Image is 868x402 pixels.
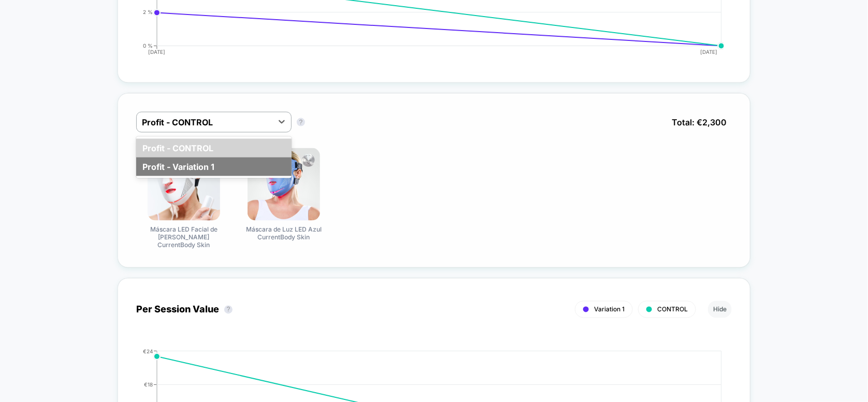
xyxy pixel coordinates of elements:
tspan: [DATE] [701,49,718,55]
tspan: 2 % [143,9,153,15]
span: CONTROL [657,306,688,313]
tspan: €24 [143,348,153,354]
img: Máscara LED Facial de Luz Roja CurrentBody Skin [148,148,220,221]
span: Variation 1 [594,306,625,313]
span: Máscara LED Facial de [PERSON_NAME] CurrentBody Skin [145,226,223,249]
button: ? [297,118,305,126]
span: Máscara de Luz LED Azul CurrentBody Skin [245,226,323,241]
tspan: [DATE] [148,49,165,55]
span: Total: € 2,300 [667,112,732,133]
button: Hide [708,301,732,318]
div: Profit - CONTROL [136,139,292,157]
tspan: 0 % [143,42,153,49]
button: ? [224,306,233,314]
img: Máscara de Luz LED Azul CurrentBody Skin [248,148,320,221]
tspan: €18 [144,381,153,387]
div: Profit - Variation 1 [136,157,292,176]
